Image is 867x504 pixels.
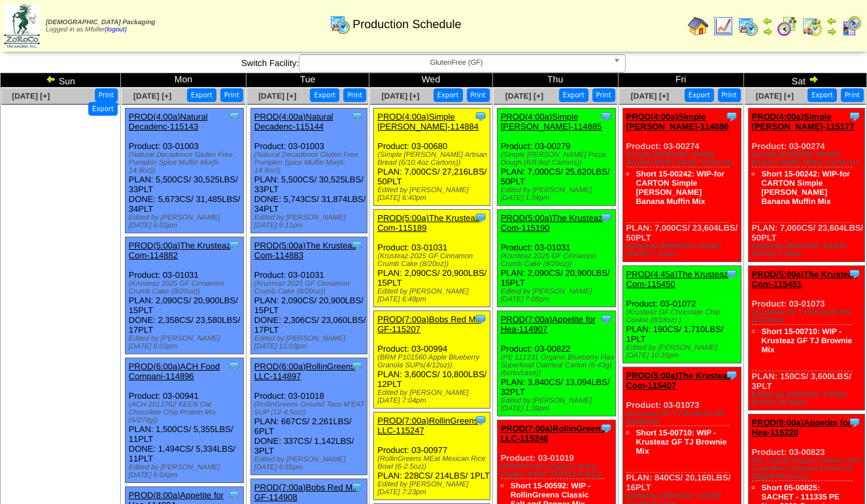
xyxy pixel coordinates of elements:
[618,73,743,88] td: Fri
[254,241,356,260] a: PROD(5:00a)The Krusteaz Com-114883
[752,243,864,258] div: Edited by [PERSON_NAME] [DATE] 7:19pm
[718,88,741,102] button: Print
[752,418,851,437] a: PROD(8:00a)Appetite for Hea-115220
[752,309,864,324] div: (Krusteaz GF TJ Brownie Mix (24/16oz))
[377,186,490,202] div: Edited by [PERSON_NAME] [DATE] 6:40pm
[258,92,296,101] span: [DATE] [+]
[350,110,364,123] img: Tooltip
[305,55,608,71] span: GlutenFree (GF)
[626,309,741,324] div: (Krusteaz GF Chocolate Chip Cookie (8/18oz) )
[501,314,596,334] a: PROD(7:00a)Appetite for Hea-114907
[254,401,367,416] div: (RollinGreens Ground Taco M'EAT SUP (12-4.5oz))
[254,280,367,295] div: (Krusteaz 2025 GF Cinnamon Crumb Cake (8/20oz))
[125,358,243,483] div: Product: 03-00941 PLAN: 1,500CS / 5,355LBS / 11PLT DONE: 1,494CS / 5,334LBS / 11PLT
[46,19,155,26] span: [DEMOGRAPHIC_DATA] Packaging
[826,16,837,26] img: arrowleft.gif
[129,241,231,260] a: PROD(5:00a)The Krusteaz Com-114882
[125,237,243,354] div: Product: 03-01031 PLAN: 2,090CS / 20,900LBS / 15PLT DONE: 2,358CS / 23,580LBS / 17PLT
[762,16,773,26] img: arrowleft.gif
[377,252,490,268] div: (Krusteaz 2025 GF Cinnamon Crumb Cake (8/20oz))
[133,92,171,101] a: [DATE] [+]
[600,110,613,123] img: Tooltip
[187,88,216,102] button: Export
[752,112,855,131] a: PROD(4:00a)Simple [PERSON_NAME]-115177
[125,109,243,233] div: Product: 03-01003 PLAN: 5,500CS / 30,525LBS / 33PLT DONE: 5,673CS / 31,485LBS / 34PLT
[636,169,724,206] a: Short 15-00242: WIP-for CARTON Simple [PERSON_NAME] Banana Muffin Mix
[501,186,615,202] div: Edited by [PERSON_NAME] [DATE] 1:34pm
[501,213,603,233] a: PROD(5:00a)The Krusteaz Com-115190
[95,88,118,102] button: Print
[841,16,862,37] img: calendarcustomer.gif
[752,151,864,167] div: (Simple [PERSON_NAME] Banana Muffin (6/9oz Cartons))
[808,74,819,84] img: arrowright.gif
[254,214,367,229] div: Edited by [PERSON_NAME] [DATE] 6:11pm
[377,151,490,167] div: (Simple [PERSON_NAME] Artisan Bread (6/10.4oz Cartons))
[626,151,741,167] div: (Simple [PERSON_NAME] Banana Muffin (6/9oz Cartons))
[129,361,220,381] a: PROD(6:00a)ACH Food Compani-114896
[374,210,490,307] div: Product: 03-01031 PLAN: 2,090CS / 20,900LBS / 15PLT
[250,237,367,354] div: Product: 03-01031 PLAN: 2,090CS / 20,900LBS / 15PLT DONE: 2,306CS / 23,060LBS / 17PLT
[4,4,40,48] img: zoroco-logo-small.webp
[377,213,479,233] a: PROD(5:00a)The Krusteaz Com-115189
[220,88,243,102] button: Print
[12,92,50,101] span: [DATE] [+]
[129,335,243,350] div: Edited by [PERSON_NAME] [DATE] 6:03pm
[254,151,367,175] div: (Natural Decadence Gluten Free Pumpkin Spice Muffin Mix(6-14.8oz))
[713,16,734,37] img: line_graph.gif
[129,112,208,131] a: PROD(4:00a)Natural Decadenc-115143
[762,327,853,354] a: Short 15-00710: WIP - Krusteaz GF TJ Brownie Mix
[622,266,741,363] div: Product: 03-01072 PLAN: 190CS / 1,710LBS / 1PLT
[626,112,729,131] a: PROD(4:00a)Simple [PERSON_NAME]-114886
[501,424,605,443] a: PROD(7:00a)RollinGreens LLC-115246
[501,463,615,479] div: (RollinGreens Classic Salt & Pepper M'EAT SUP(12-4.5oz))
[631,92,669,101] span: [DATE] [+]
[343,88,366,102] button: Print
[626,269,728,289] a: PROD(4:45a)The Krusteaz Com-115450
[762,169,850,206] a: Short 15-00242: WIP-for CARTON Simple [PERSON_NAME] Banana Muffin Mix
[377,455,490,471] div: (RollinGreens MEat Mexican Rice Bowl (6-2.5oz))
[129,401,243,424] div: (ACH 2011762 KEEN Oat Chocolate Chip Protein Mix (6/270g))
[848,267,861,280] img: Tooltip
[600,211,613,224] img: Tooltip
[374,109,490,206] div: Product: 03-00680 PLAN: 7,000CS / 27,216LBS / 50PLT
[748,266,864,411] div: Product: 03-01073 PLAN: 150CS / 3,600LBS / 3PLT
[743,73,866,88] td: Sat
[756,92,794,101] a: [DATE] [+]
[350,360,364,373] img: Tooltip
[254,482,358,502] a: PROD(7:00a)Bobs Red Mill GF-114908
[501,252,615,268] div: (Krusteaz 2025 GF Cinnamon Crumb Cake (8/20oz))
[254,335,367,350] div: Edited by [PERSON_NAME] [DATE] 11:03pm
[848,110,861,123] img: Tooltip
[777,16,798,37] img: calendarblend.gif
[752,269,857,289] a: PROD(5:00a)The Krusteaz Com-115451
[474,211,487,224] img: Tooltip
[46,19,155,33] span: Logged in as Mfuller
[725,267,738,280] img: Tooltip
[505,92,543,101] a: [DATE] [+]
[382,92,420,101] a: [DATE] [+]
[374,412,490,500] div: Product: 03-00977 PLAN: 228CS / 214LBS / 1PLT
[622,109,741,262] div: Product: 03-00274 PLAN: 7,000CS / 23,604LBS / 50PLT
[377,480,490,496] div: Edited by [PERSON_NAME] [DATE] 7:23pm
[497,210,615,307] div: Product: 03-01031 PLAN: 2,090CS / 20,900LBS / 15PLT
[330,14,350,35] img: calendarprod.gif
[501,112,602,131] a: PROD(4:00a)Simple [PERSON_NAME]-114885
[474,312,487,326] img: Tooltip
[752,391,864,407] div: Edited by [PERSON_NAME] [DATE] 10:40pm
[88,102,118,116] button: Export
[350,239,364,252] img: Tooltip
[250,109,367,233] div: Product: 03-01003 PLAN: 5,500CS / 30,525LBS / 33PLT DONE: 5,743CS / 31,874LBS / 34PLT
[738,16,758,37] img: calendarprod.gif
[250,358,367,475] div: Product: 03-01018 PLAN: 667CS / 2,261LBS / 6PLT DONE: 337CS / 1,142LBS / 3PLT
[748,109,864,262] div: Product: 03-00274 PLAN: 7,000CS / 23,604LBS / 50PLT
[433,88,463,102] button: Export
[725,110,738,123] img: Tooltip
[807,88,837,102] button: Export
[626,243,741,258] div: Edited by [PERSON_NAME] [DATE] 7:11pm
[497,311,615,416] div: Product: 03-00822 PLAN: 3,840CS / 13,094LBS / 32PLT
[120,73,246,88] td: Mon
